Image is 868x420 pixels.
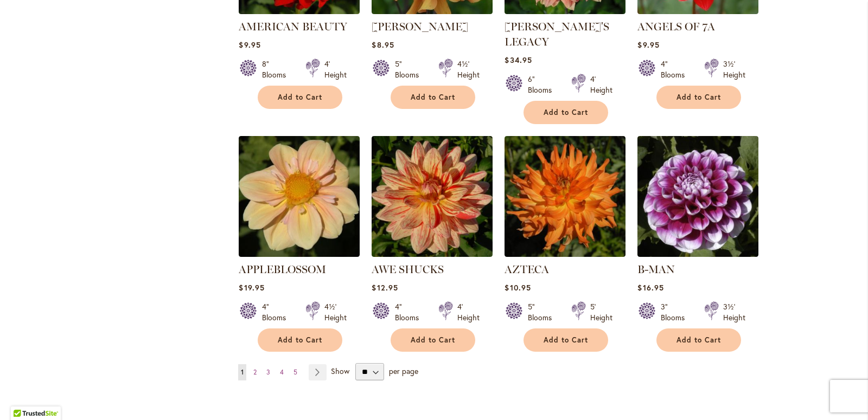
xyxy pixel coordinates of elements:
span: Add to Cart [544,108,588,117]
button: Add to Cart [391,86,475,109]
button: Add to Cart [258,86,342,109]
button: Add to Cart [656,86,741,109]
span: $9.95 [239,40,260,50]
a: ANGELS OF 7A [637,6,758,16]
button: Add to Cart [656,328,741,352]
span: 1 [241,368,244,376]
a: AMERICAN BEAUTY [239,6,360,16]
a: 4 [277,364,286,380]
a: APPLEBLOSSOM [239,263,326,276]
span: Add to Cart [411,335,455,345]
div: 3½' Height [723,301,745,323]
span: Add to Cart [411,93,455,102]
a: 2 [251,364,259,380]
span: 2 [253,368,257,376]
div: 5' Height [590,301,612,323]
div: 3" Blooms [661,301,691,323]
div: 4" Blooms [262,301,292,323]
a: AMERICAN BEAUTY [239,20,347,33]
a: [PERSON_NAME] [372,20,468,33]
a: AZTECA [505,249,626,259]
iframe: Launch Accessibility Center [8,382,39,412]
span: per page [389,366,418,376]
a: Andy's Legacy [505,6,626,16]
a: AZTECA [505,263,549,276]
div: 5" Blooms [395,59,425,80]
span: Add to Cart [278,335,322,345]
img: APPLEBLOSSOM [239,136,360,257]
span: $19.95 [239,282,264,293]
div: 5" Blooms [528,301,558,323]
span: $12.95 [372,282,398,293]
div: 4½' Height [457,59,480,80]
span: 3 [266,368,270,376]
div: 3½' Height [723,59,745,80]
span: Show [331,366,349,376]
span: $9.95 [637,40,659,50]
a: [PERSON_NAME]'S LEGACY [505,20,609,48]
div: 4' Height [590,74,612,95]
span: Add to Cart [676,93,721,102]
span: $10.95 [505,282,531,293]
span: Add to Cart [676,335,721,345]
a: 5 [291,364,300,380]
a: AWE SHUCKS [372,263,444,276]
a: APPLEBLOSSOM [239,249,360,259]
span: 5 [293,368,297,376]
button: Add to Cart [524,101,608,124]
img: B-MAN [637,136,758,257]
a: ANGELS OF 7A [637,20,715,33]
div: 4" Blooms [661,59,691,80]
a: AWE SHUCKS [372,249,493,259]
span: Add to Cart [278,93,322,102]
div: 6" Blooms [528,74,558,95]
img: AZTECA [505,136,626,257]
a: B-MAN [637,263,675,276]
button: Add to Cart [258,328,342,352]
span: Add to Cart [544,335,588,345]
div: 4½' Height [324,301,347,323]
a: ANDREW CHARLES [372,6,493,16]
div: 4" Blooms [395,301,425,323]
img: AWE SHUCKS [372,136,493,257]
button: Add to Cart [524,328,608,352]
span: 4 [280,368,284,376]
div: 4' Height [457,301,480,323]
div: 4' Height [324,59,347,80]
a: B-MAN [637,249,758,259]
span: $34.95 [505,55,532,65]
a: 3 [264,364,273,380]
button: Add to Cart [391,328,475,352]
span: $16.95 [637,282,663,293]
span: $8.95 [372,40,394,50]
div: 8" Blooms [262,59,292,80]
